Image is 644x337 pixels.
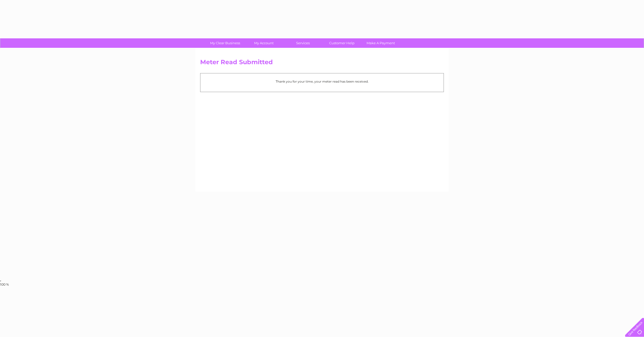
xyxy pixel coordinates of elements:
a: Services [282,38,324,48]
a: Make A Payment [360,38,402,48]
h2: Meter Read Submitted [200,59,444,68]
a: My Account [243,38,285,48]
a: My Clear Business [204,38,246,48]
a: Customer Help [321,38,363,48]
p: Thank you for your time, your meter read has been received. [203,79,441,84]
